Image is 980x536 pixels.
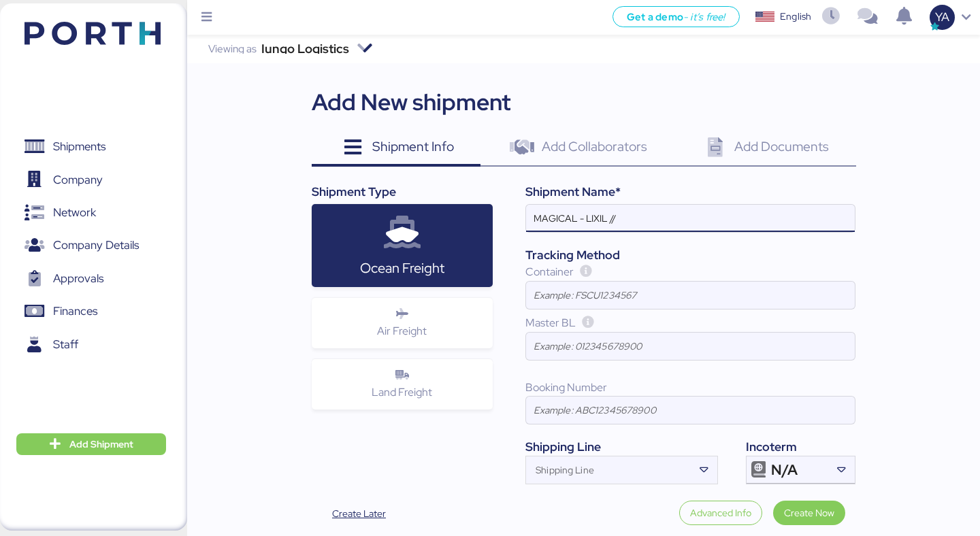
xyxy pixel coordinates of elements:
div: Incoterm [746,438,856,456]
span: Company Details [53,235,139,255]
a: Company [9,164,167,195]
span: Air Freight [377,324,427,338]
div: Add New shipment [312,85,511,119]
a: Network [9,197,167,229]
button: Create Now [773,501,845,525]
button: Menu [195,6,218,29]
a: Shipments [9,131,167,163]
div: English [780,10,811,24]
button: Add Shipment [16,433,166,455]
span: Master BL [525,316,576,330]
span: YA [935,8,949,26]
input: Example: Purchase Order / Supplier / Client / Commercial invoice [526,205,855,232]
a: Staff [9,329,167,361]
span: N/A [771,464,798,476]
button: Advanced Info [679,501,762,525]
span: Finances [53,301,97,321]
span: Create Now [784,505,834,521]
span: Add Documents [734,137,829,155]
div: Shipment Type [312,183,493,201]
div: Iungo Logistics [261,44,349,54]
a: Company Details [9,230,167,261]
input: Shipping Line [526,466,693,482]
input: Example: ABC12345678900 [526,397,855,424]
span: Shipment Info [372,137,454,155]
span: Add Collaborators [542,137,647,155]
span: Network [53,203,96,222]
a: Finances [9,296,167,327]
div: Shipment Name* [525,183,855,201]
input: Example: FSCU1234567 [526,282,855,309]
span: Advanced Info [690,505,751,521]
span: Company [53,170,103,190]
span: Staff [53,335,78,354]
span: Add Shipment [69,436,133,452]
input: Example: 012345678900 [526,333,855,360]
div: Viewing as [208,44,257,54]
span: Approvals [53,269,103,288]
span: Booking Number [525,380,607,395]
span: Container [525,265,574,279]
span: Shipments [53,137,105,156]
a: Approvals [9,263,167,295]
span: Land Freight [372,385,432,399]
div: Tracking Method [525,246,855,264]
span: Create Later [332,505,386,522]
button: Create Later [312,501,407,526]
div: Shipping Line [525,438,718,456]
span: Ocean Freight [360,259,444,277]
